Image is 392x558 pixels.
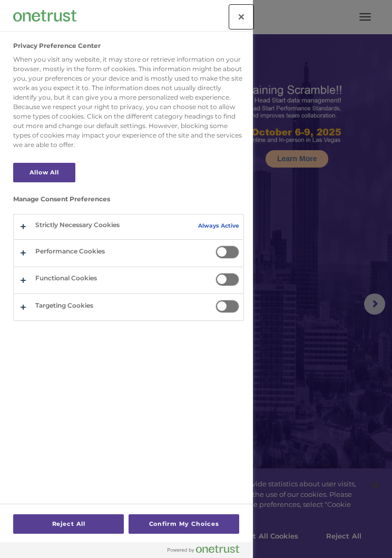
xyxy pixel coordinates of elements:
[169,104,213,112] span: Phone number
[168,545,248,558] a: Powered by OneTrust Opens in a new Tab
[169,61,201,69] span: Last name
[13,163,75,182] button: Allow All
[129,514,239,534] button: Confirm My Choices
[168,545,239,553] img: Powered by OneTrust Opens in a new Tab
[13,55,244,150] div: When you visit any website, it may store or retrieve information on your browser, mostly in the f...
[13,195,244,208] h3: Manage Consent Preferences
[13,10,76,21] img: Company Logo
[230,5,253,28] button: Close
[13,5,76,26] div: Company Logo
[13,514,124,534] button: Reject All
[13,42,101,50] h2: Privacy Preference Center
